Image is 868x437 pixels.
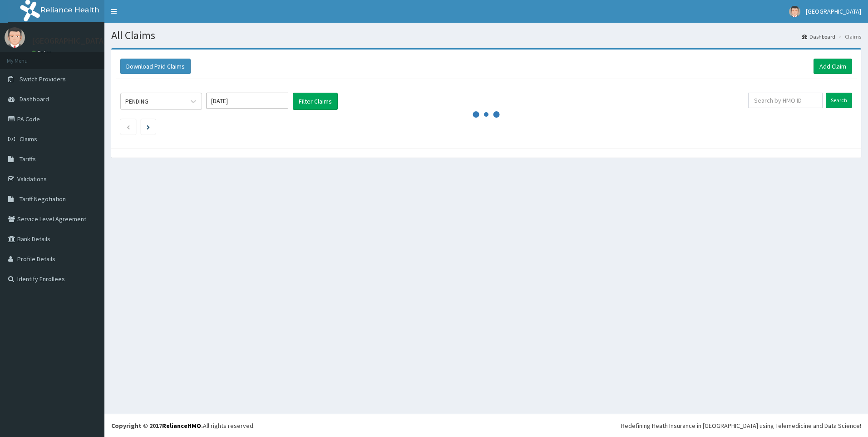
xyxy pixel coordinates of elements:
span: Tariff Negotiation [20,195,66,203]
h1: All Claims [111,30,861,41]
span: Claims [20,135,37,143]
img: User Image [5,27,25,48]
button: Filter Claims [293,93,338,110]
span: Switch Providers [20,75,66,83]
svg: audio-loading [473,101,500,128]
img: User Image [789,6,800,17]
span: Tariffs [20,155,36,163]
a: Add Claim [814,59,852,74]
a: Dashboard [802,33,835,40]
a: Previous page [126,123,130,131]
input: Search [826,93,852,108]
a: Online [32,50,54,56]
div: PENDING [125,97,148,106]
button: Download Paid Claims [120,59,191,74]
div: Redefining Heath Insurance in [GEOGRAPHIC_DATA] using Telemedicine and Data Science! [621,421,861,430]
span: Dashboard [20,95,49,103]
li: Claims [836,33,861,40]
span: [GEOGRAPHIC_DATA] [806,7,861,15]
p: [GEOGRAPHIC_DATA] [32,37,107,45]
footer: All rights reserved. [104,414,868,437]
a: Next page [147,123,150,131]
input: Search by HMO ID [748,93,823,108]
input: Select Month and Year [207,93,288,109]
a: RelianceHMO [162,422,201,430]
strong: Copyright © 2017 . [111,422,203,430]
